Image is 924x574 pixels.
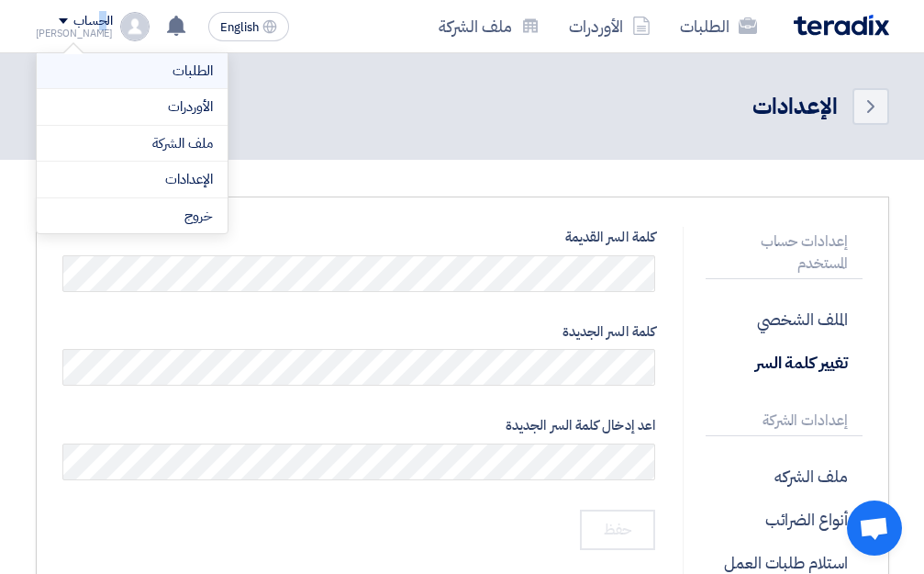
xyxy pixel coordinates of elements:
[554,5,665,48] a: الأوردرات
[706,298,863,341] p: الملف الشخصي
[580,510,655,550] input: حفظ
[706,406,863,436] p: إعدادات الشركة
[847,501,902,556] div: Open chat
[62,227,656,248] label: كلمة السر القديمة
[51,133,213,154] a: ملف الشركة
[706,341,863,384] p: تغيير كلمة السر
[794,15,889,36] img: Teradix logo
[120,12,150,41] img: profile_test.png
[51,61,213,82] a: الطلبات
[37,198,228,234] li: خروج
[51,169,213,190] a: الإعدادات
[62,321,656,343] label: كلمة السر الجديدة
[62,415,656,436] label: اعد إدخال كلمة السر الجديدة
[220,21,259,34] span: English
[665,5,772,48] a: الطلبات
[752,90,837,123] div: الإعدادات
[706,227,863,279] p: إعدادات حساب المستخدم
[706,498,863,541] p: أنواع الضرائب
[706,455,863,498] p: ملف الشركه
[424,5,554,48] a: ملف الشركة
[51,96,213,118] a: الأوردرات
[208,12,289,41] button: English
[36,28,114,39] div: [PERSON_NAME]
[73,14,113,29] div: الحساب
